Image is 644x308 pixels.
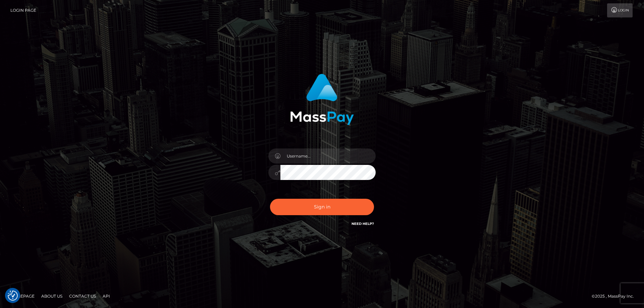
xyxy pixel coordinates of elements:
[100,291,113,301] a: API
[66,291,99,301] a: Contact Us
[7,291,37,301] a: Homepage
[280,148,376,164] input: Username...
[39,291,65,301] a: About Us
[592,293,639,300] div: © 2025 , MassPay Inc.
[8,291,18,301] img: Revisit consent button
[10,3,36,17] a: Login Page
[290,74,354,125] img: MassPay Login
[607,3,633,17] a: Login
[8,291,18,301] button: Consent Preferences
